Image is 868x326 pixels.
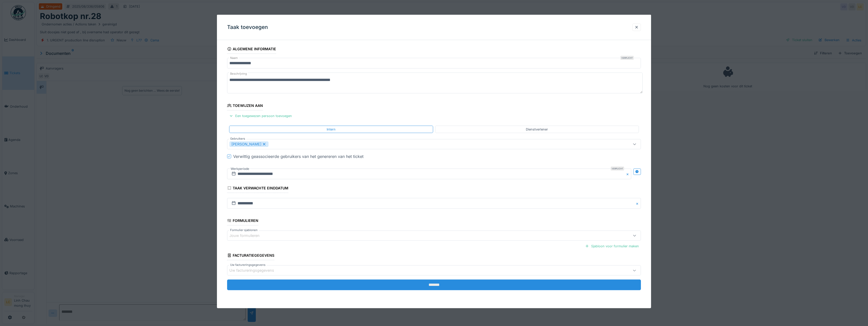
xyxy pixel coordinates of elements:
div: [PERSON_NAME] [229,141,269,147]
label: Beschrijving [229,71,248,77]
div: Toewijzen aan [227,102,263,110]
div: Verplicht [620,56,634,60]
label: Gebruikers [229,137,246,141]
div: Sjabloon voor formulier maken [583,243,641,250]
div: Algemene informatie [227,45,276,54]
div: Verwittig geassocieerde gebruikers van het genereren van het ticket [233,153,364,159]
div: Intern [327,127,336,132]
div: Facturatiegegevens [227,252,274,260]
label: Formulier sjablonen [229,228,259,232]
label: Naam [229,56,239,60]
div: Verplicht [611,167,624,171]
h3: Taak toevoegen [227,24,268,30]
div: Dienstverlener [526,127,548,132]
div: Taak verwachte einddatum [227,184,288,193]
button: Close [635,198,641,209]
label: Uw factureringsgegevens [229,263,266,267]
div: Uw factureringsgegevens [229,268,281,273]
button: Close [626,169,631,179]
div: Jouw formulieren [229,233,267,238]
div: Een toegewezen persoon toevoegen [227,112,294,119]
label: Werkperiode [230,166,250,172]
div: Formulieren [227,217,258,225]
